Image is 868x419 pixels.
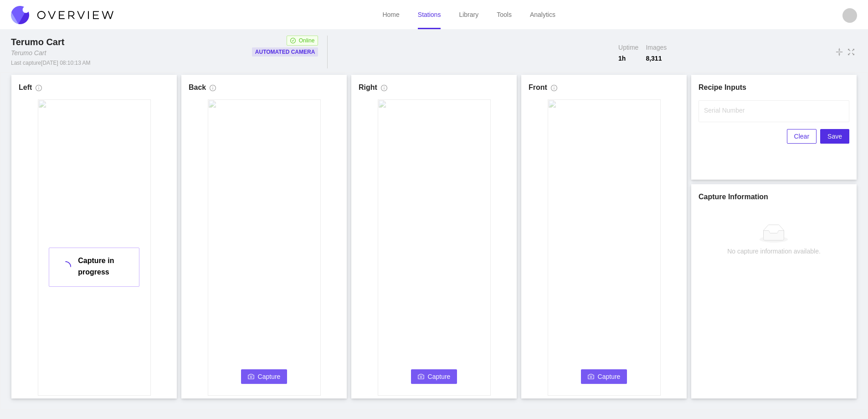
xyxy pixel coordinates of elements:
span: Clear [794,131,809,141]
img: Overview [11,6,113,24]
span: check-circle [290,38,296,43]
span: info-circle [381,85,387,95]
span: info-circle [210,85,216,95]
button: Clear [787,129,817,144]
span: Capture [258,372,281,382]
button: cameraCapture [581,369,627,384]
div: Terumo Cart [11,36,68,48]
span: Capture [428,372,451,382]
span: Images [646,43,667,52]
h1: Front [529,82,547,93]
span: info-circle [551,85,557,95]
span: camera [248,373,254,381]
div: No capture information available. [727,246,821,256]
span: camera [418,373,424,381]
p: Automated Camera [255,47,315,57]
a: Library [459,11,478,18]
span: Uptime [618,43,638,52]
a: Tools [497,11,512,18]
span: Capture in progress [78,257,114,276]
div: Terumo Cart [11,48,46,57]
button: cameraCapture [241,369,288,384]
span: info-circle [36,85,42,95]
h1: Right [359,82,377,93]
span: Terumo Cart [11,37,64,47]
span: vertical-align-middle [835,47,843,57]
a: Analytics [530,11,555,18]
a: Home [382,11,399,18]
span: 8,311 [646,54,667,63]
h1: Left [19,82,32,93]
span: Online [299,36,315,45]
span: 1 h [618,54,638,63]
h1: Recipe Inputs [699,82,849,93]
span: camera [588,373,594,381]
span: Save [827,131,842,141]
button: Save [820,129,849,144]
div: Last capture [DATE] 08:10:13 AM [11,59,91,67]
span: fullscreen [847,47,855,57]
h1: Back [189,82,206,93]
span: loading [58,259,74,275]
button: cameraCapture [411,369,457,384]
label: Serial Number [704,106,745,115]
span: Capture [598,372,621,382]
a: Stations [418,11,441,18]
h1: Capture Information [699,191,849,202]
